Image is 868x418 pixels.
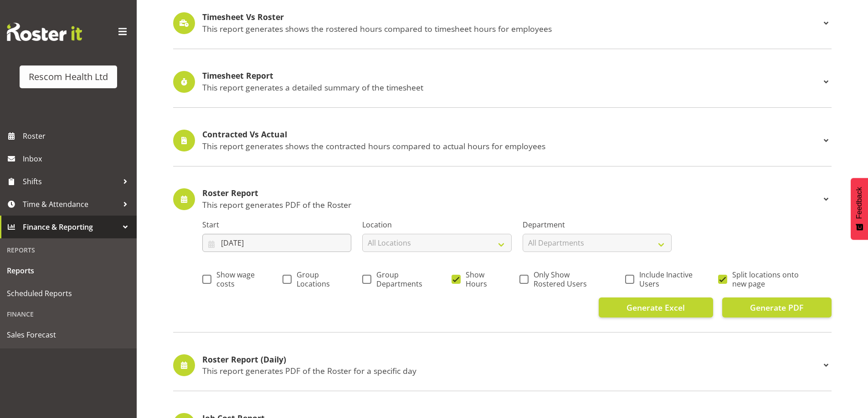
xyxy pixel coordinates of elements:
[202,13,821,22] h4: Timesheet Vs Roster
[855,187,863,219] span: Feedback
[29,70,108,84] div: Rescom Health Ltd
[173,188,832,210] div: Roster Report This report generates PDF of the Roster
[23,152,132,166] span: Inbox
[292,270,337,288] span: Group Locations
[529,270,600,288] span: Only Show Rostered Users
[7,23,82,41] img: Rosterit website logo
[173,354,832,376] div: Roster Report (Daily) This report generates PDF of the Roster for a specific day
[750,302,803,313] span: Generate PDF
[461,270,494,288] span: Show Hours
[627,302,685,313] span: Generate Excel
[7,287,130,300] span: Scheduled Reports
[202,71,821,81] h4: Timesheet Report
[202,234,351,252] input: Click to select...
[202,219,351,230] label: Start
[634,270,693,288] span: Include Inactive Users
[202,366,821,376] p: This report generates PDF of the Roster for a specific day
[523,219,672,230] label: Department
[211,270,257,288] span: Show wage costs
[23,129,132,143] span: Roster
[2,259,134,282] a: Reports
[722,297,832,317] button: Generate PDF
[202,24,821,34] p: This report generates shows the rostered hours compared to timesheet hours for employees
[851,178,868,240] button: Feedback - Show survey
[599,297,713,317] button: Generate Excel
[202,141,821,151] p: This report generates shows the contracted hours compared to actual hours for employees
[7,328,130,342] span: Sales Forecast
[202,130,821,139] h4: Contracted Vs Actual
[727,270,806,288] span: Split locations onto new page
[23,197,118,211] span: Time & Attendance
[2,305,134,323] div: Finance
[202,355,821,364] h4: Roster Report (Daily)
[23,220,118,234] span: Finance & Reporting
[2,323,134,346] a: Sales Forecast
[202,200,821,210] p: This report generates PDF of the Roster
[7,264,130,277] span: Reports
[2,282,134,305] a: Scheduled Reports
[173,130,832,151] div: Contracted Vs Actual This report generates shows the contracted hours compared to actual hours fo...
[362,219,511,230] label: Location
[173,71,832,93] div: Timesheet Report This report generates a detailed summary of the timesheet
[202,82,821,92] p: This report generates a detailed summary of the timesheet
[173,12,832,34] div: Timesheet Vs Roster This report generates shows the rostered hours compared to timesheet hours fo...
[371,270,426,288] span: Group Departments
[2,241,134,259] div: Reports
[202,189,821,198] h4: Roster Report
[23,175,118,188] span: Shifts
